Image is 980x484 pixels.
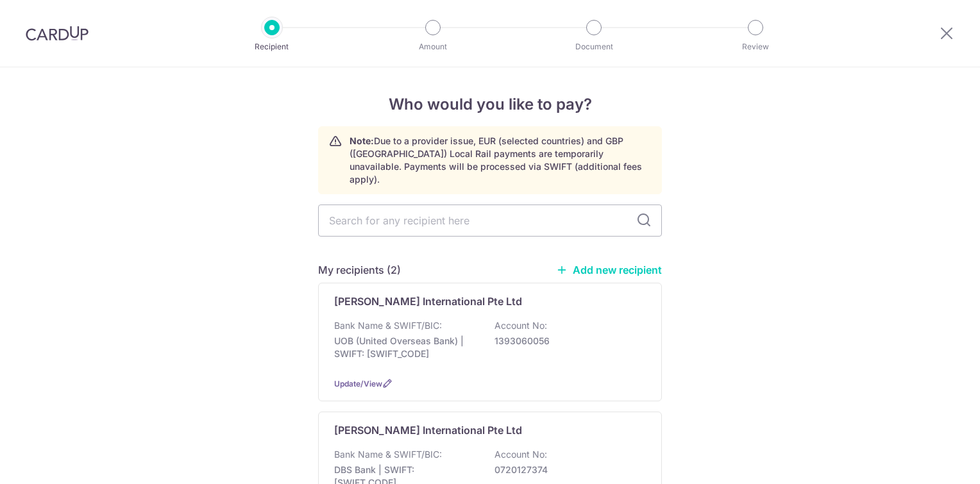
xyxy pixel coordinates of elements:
p: UOB (United Overseas Bank) | SWIFT: [SWIFT_CODE] [334,335,478,360]
p: Document [546,40,641,53]
p: Bank Name & SWIFT/BIC: [334,448,442,461]
p: Recipient [224,40,319,53]
h5: My recipients (2) [318,262,401,278]
strong: Note: [350,135,374,146]
p: Account No: [494,319,547,332]
a: Add new recipient [556,263,662,276]
input: Search for any recipient here [318,204,662,237]
p: 0720127374 [494,463,638,476]
p: Amount [385,40,480,53]
img: CardUp [26,26,89,41]
p: 1393060056 [494,335,638,347]
p: Account No: [494,448,547,461]
p: [PERSON_NAME] International Pte Ltd [334,422,522,438]
p: Due to a provider issue, EUR (selected countries) and GBP ([GEOGRAPHIC_DATA]) Local Rail payments... [350,135,651,186]
p: [PERSON_NAME] International Pte Ltd [334,294,522,309]
h4: Who would you like to pay? [318,93,662,116]
a: Update/View [334,379,382,388]
p: Review [708,40,803,53]
p: Bank Name & SWIFT/BIC: [334,319,442,332]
